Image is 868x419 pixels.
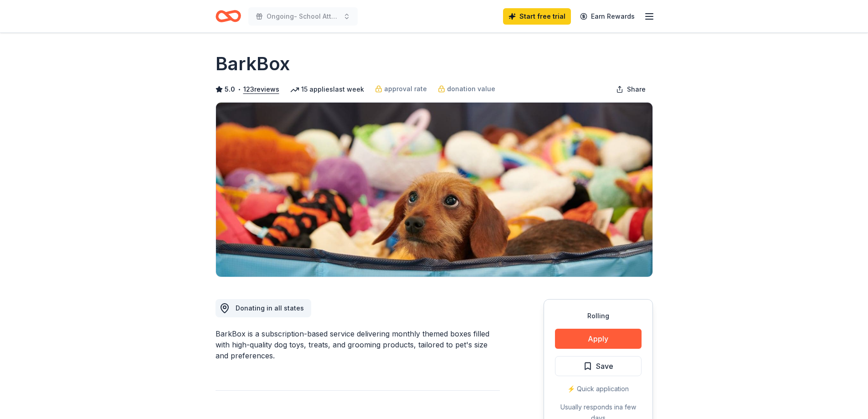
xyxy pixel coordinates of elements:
[596,360,613,372] span: Save
[267,11,339,22] span: Ongoing- School Attendance, Family Engagement, & Academic Incentives
[555,310,642,321] div: Rolling
[555,356,642,376] button: Save
[216,328,500,361] div: BarkBox is a subscription-based service delivering monthly themed boxes filled with high-quality ...
[216,51,290,77] h1: BarkBox
[555,329,642,349] button: Apply
[236,304,304,312] span: Donating in all states
[375,83,427,94] a: approval rate
[503,8,571,25] a: Start free trial
[447,83,495,94] span: donation value
[575,8,640,25] a: Earn Rewards
[609,80,653,98] button: Share
[555,383,642,394] div: ⚡️ Quick application
[438,83,495,94] a: donation value
[216,5,241,27] a: Home
[290,84,364,95] div: 15 applies last week
[627,84,646,95] span: Share
[225,84,235,95] span: 5.0
[237,86,241,93] span: •
[216,103,652,277] img: Image for BarkBox
[384,83,427,94] span: approval rate
[243,84,279,95] button: 123reviews
[248,7,358,26] button: Ongoing- School Attendance, Family Engagement, & Academic Incentives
